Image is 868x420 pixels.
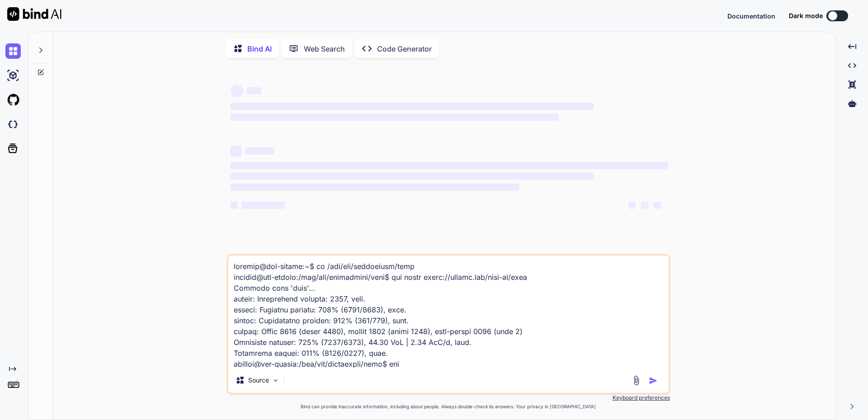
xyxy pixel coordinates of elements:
span: ‌ [628,202,636,209]
p: Code Generator [377,43,432,54]
p: Bind AI [247,43,272,54]
span: ‌ [231,173,594,180]
img: ai-studio [5,68,21,83]
span: ‌ [231,103,594,110]
p: Web Search [304,43,345,54]
span: Documentation [727,12,775,20]
span: ‌ [231,202,238,209]
span: ‌ [231,162,668,169]
img: icon [649,376,658,385]
span: Dark mode [789,11,823,20]
span: ‌ [245,147,274,155]
span: ‌ [241,202,285,209]
span: ‌ [231,184,519,191]
p: Source [248,376,269,385]
img: Pick Models [272,377,279,384]
p: Bind can provide inaccurate information, including about people. Always double-check its answers.... [227,403,670,410]
span: ‌ [231,113,559,121]
img: Bind AI [7,7,61,21]
button: Documentation [727,11,775,21]
img: githubLight [5,92,21,108]
span: ‌ [231,146,241,156]
p: Keyboard preferences [227,394,670,401]
span: ‌ [641,202,648,209]
img: attachment [631,375,642,386]
img: darkCloudIdeIcon [5,117,21,132]
span: ‌ [231,85,243,97]
img: chat [5,43,21,59]
span: ‌ [247,87,261,94]
textarea: loremip@dol-sitame:~$ co /adi/eli/seddoeiusm/temp incidid@utl-etdolo:/mag/ali/enimadmini/veni$ qu... [228,255,669,368]
span: ‌ [654,202,661,209]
